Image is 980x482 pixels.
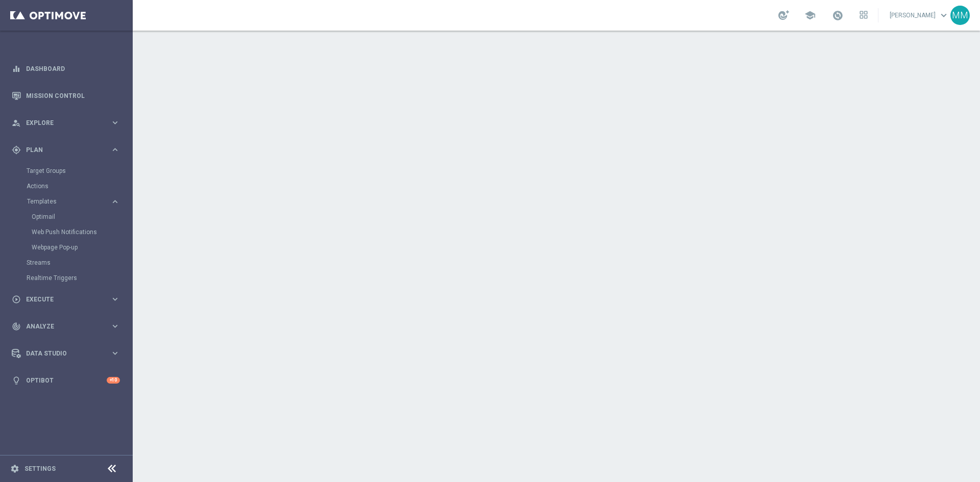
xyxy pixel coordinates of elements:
[12,322,21,331] i: track_changes
[27,274,106,282] a: Realtime Triggers
[110,145,120,155] i: keyboard_arrow_right
[24,466,56,472] a: Settings
[11,376,120,385] button: lightbulb Optibot +10
[26,350,110,357] span: Data Studio
[110,197,120,207] i: keyboard_arrow_right
[32,209,132,224] div: Optimail
[12,118,110,128] div: Explore
[12,82,120,109] div: Mission Control
[11,146,120,154] button: gps_fixed Plan keyboard_arrow_right
[32,243,106,251] a: Webpage Pop-up
[938,10,949,21] span: keyboard_arrow_down
[11,119,120,127] button: person_search Explore keyboard_arrow_right
[107,377,120,384] div: +10
[26,55,120,82] a: Dashboard
[889,8,950,23] a: [PERSON_NAME]keyboard_arrow_down
[12,322,110,331] div: Analyze
[11,92,120,100] button: Mission Control
[11,322,120,331] button: track_changes Analyze keyboard_arrow_right
[26,82,120,109] a: Mission Control
[27,197,120,206] button: Templates keyboard_arrow_right
[11,349,120,358] button: Data Studio keyboard_arrow_right
[26,323,110,329] span: Analyze
[12,367,120,394] div: Optibot
[110,321,120,331] i: keyboard_arrow_right
[10,464,19,473] i: settings
[950,6,970,25] div: MM
[32,224,132,240] div: Web Push Notifications
[27,182,106,190] a: Actions
[12,145,21,155] i: gps_fixed
[32,213,106,221] a: Optimail
[12,64,21,73] i: equalizer
[804,10,816,21] span: school
[12,349,110,358] div: Data Studio
[110,348,120,358] i: keyboard_arrow_right
[12,145,110,155] div: Plan
[12,295,110,304] div: Execute
[27,163,132,179] div: Target Groups
[32,240,132,255] div: Webpage Pop-up
[26,296,110,302] span: Execute
[11,65,120,73] button: equalizer Dashboard
[32,228,106,236] a: Web Push Notifications
[12,376,21,385] i: lightbulb
[27,167,106,175] a: Target Groups
[27,198,110,205] div: Templates
[12,55,120,82] div: Dashboard
[27,179,132,194] div: Actions
[27,270,132,286] div: Realtime Triggers
[11,295,120,303] button: play_circle_outline Execute keyboard_arrow_right
[27,198,100,205] span: Templates
[110,294,120,304] i: keyboard_arrow_right
[26,147,110,153] span: Plan
[27,194,132,255] div: Templates
[12,118,21,128] i: person_search
[110,118,120,128] i: keyboard_arrow_right
[26,367,107,394] a: Optibot
[27,255,132,270] div: Streams
[12,295,21,304] i: play_circle_outline
[26,120,110,126] span: Explore
[27,259,106,267] a: Streams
